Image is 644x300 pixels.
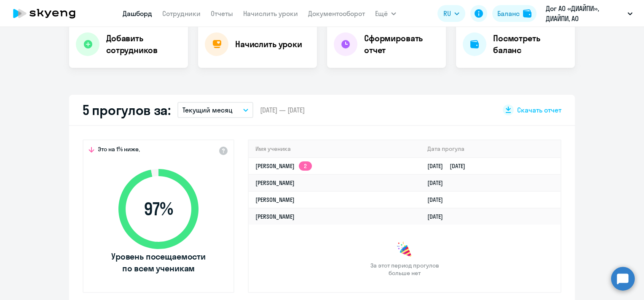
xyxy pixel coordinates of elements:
[123,9,152,18] a: Дашборд
[396,241,413,258] img: congrats
[255,179,295,187] a: [PERSON_NAME]
[427,196,450,204] a: [DATE]
[106,32,181,56] h4: Добавить сотрудников
[523,9,531,18] img: balance
[497,8,520,19] div: Баланс
[260,105,305,115] span: [DATE] — [DATE]
[427,162,472,170] a: [DATE][DATE]
[182,105,233,115] p: Текущий месяц
[542,3,637,24] button: Дог АО «ДИАЙПИ», ДИАЙПИ, АО
[437,5,465,22] button: RU
[243,9,298,18] a: Начислить уроки
[249,140,421,158] th: Имя ученика
[493,32,568,56] h4: Посмотреть баланс
[83,102,171,118] h2: 5 прогулов за:
[110,251,207,274] span: Уровень посещаемости по всем ученикам
[443,8,451,19] span: RU
[427,213,450,220] a: [DATE]
[110,199,207,219] span: 97 %
[427,179,450,187] a: [DATE]
[211,9,233,18] a: Отчеты
[98,145,140,155] span: Это на 1% ниже,
[235,38,302,50] h4: Начислить уроки
[299,161,312,171] app-skyeng-badge: 2
[255,162,312,170] a: [PERSON_NAME]2
[255,196,295,204] a: [PERSON_NAME]
[177,102,253,118] button: Текущий месяц
[364,32,439,56] h4: Сформировать отчет
[308,9,365,18] a: Документооборот
[546,3,624,24] p: Дог АО «ДИАЙПИ», ДИАЙПИ, АО
[255,213,295,220] a: [PERSON_NAME]
[162,9,201,18] a: Сотрудники
[517,105,561,115] span: Скачать отчет
[492,5,537,22] button: Балансbalance
[375,8,388,19] span: Ещё
[375,5,396,22] button: Ещё
[421,140,561,158] th: Дата прогула
[369,262,440,277] span: За этот период прогулов больше нет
